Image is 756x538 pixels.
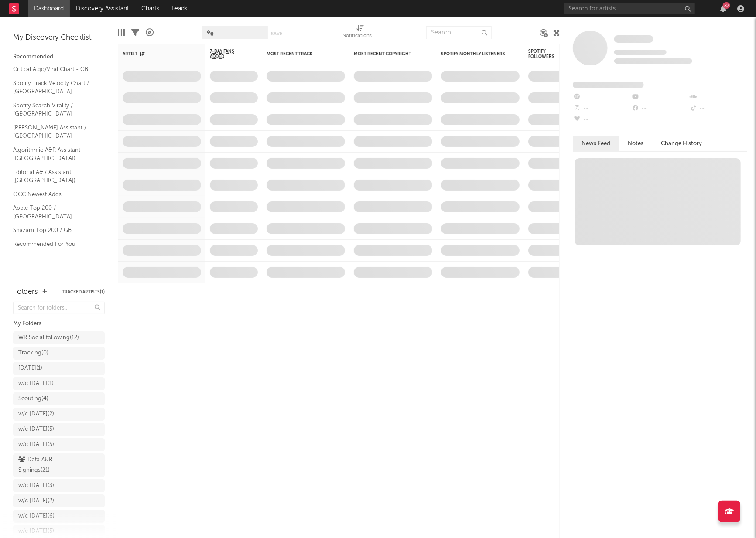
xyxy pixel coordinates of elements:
[573,114,631,126] div: --
[723,2,730,9] div: 87
[426,26,492,39] input: Search...
[631,92,689,103] div: --
[118,22,125,44] div: Edit Columns
[13,319,105,329] div: My Folders
[13,347,105,360] a: Tracking(0)
[18,439,54,450] div: w/c [DATE] ( 5 )
[13,225,96,235] a: Shazam Top 200 / GB
[13,287,38,297] div: Folders
[689,92,747,103] div: --
[13,78,96,96] a: Spotify Track Velocity Chart / [GEOGRAPHIC_DATA]
[13,52,105,62] div: Recommended
[614,58,692,64] span: 0 fans last week
[13,438,105,451] a: w/c [DATE](5)
[343,22,378,44] div: Notifications (Artist)
[689,103,747,114] div: --
[13,123,96,141] a: [PERSON_NAME] Assistant / [GEOGRAPHIC_DATA]
[13,302,105,314] input: Search for folders...
[18,526,54,537] div: w/c [DATE] ( 5 )
[267,51,332,57] div: Most Recent Track
[573,82,644,88] span: Fans Added by Platform
[18,455,80,476] div: Data A&R Signings ( 21 )
[210,49,245,59] span: 7-Day Fans Added
[13,510,105,523] a: w/c [DATE](6)
[13,33,105,43] div: My Discovery Checklist
[13,362,105,375] a: [DATE](1)
[573,103,631,114] div: --
[614,50,667,55] span: Tracking Since: [DATE]
[13,239,96,249] a: Recommended For You
[354,51,419,57] div: Most Recent Copyright
[18,511,55,521] div: w/c [DATE] ( 6 )
[652,136,711,151] button: Change History
[13,190,96,199] a: OCC Newest Adds
[13,392,105,405] a: Scouting(4)
[18,363,42,374] div: [DATE] ( 1 )
[13,331,105,344] a: WR Social following(12)
[573,92,631,103] div: --
[720,5,726,12] button: 87
[18,348,48,358] div: Tracking ( 0 )
[13,408,105,421] a: w/c [DATE](2)
[13,377,105,390] a: w/c [DATE](1)
[564,3,695,14] input: Search for artists
[13,479,105,492] a: w/c [DATE](3)
[18,496,54,506] div: w/c [DATE] ( 2 )
[18,409,54,419] div: w/c [DATE] ( 2 )
[13,453,105,477] a: Data A&R Signings(21)
[123,51,188,57] div: Artist
[619,136,652,151] button: Notes
[18,333,79,343] div: WR Social following ( 12 )
[271,31,282,36] button: Save
[343,31,378,41] div: Notifications (Artist)
[131,22,139,44] div: Filters
[13,101,96,119] a: Spotify Search Virality / [GEOGRAPHIC_DATA]
[18,480,54,491] div: w/c [DATE] ( 3 )
[62,290,105,294] button: Tracked Artists(1)
[18,378,54,389] div: w/c [DATE] ( 1 )
[13,65,96,74] a: Critical Algo/Viral Chart - GB
[614,35,653,43] span: Some Artist
[573,136,619,151] button: News Feed
[13,145,96,163] a: Algorithmic A&R Assistant ([GEOGRAPHIC_DATA])
[614,35,653,44] a: Some Artist
[18,394,48,404] div: Scouting ( 4 )
[18,424,54,435] div: w/c [DATE] ( 5 )
[146,22,154,44] div: A&R Pipeline
[441,51,506,57] div: Spotify Monthly Listeners
[13,203,96,221] a: Apple Top 200 / [GEOGRAPHIC_DATA]
[528,49,559,59] div: Spotify Followers
[13,423,105,436] a: w/c [DATE](5)
[13,494,105,507] a: w/c [DATE](2)
[631,103,689,114] div: --
[13,525,105,538] a: w/c [DATE](5)
[13,167,96,185] a: Editorial A&R Assistant ([GEOGRAPHIC_DATA])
